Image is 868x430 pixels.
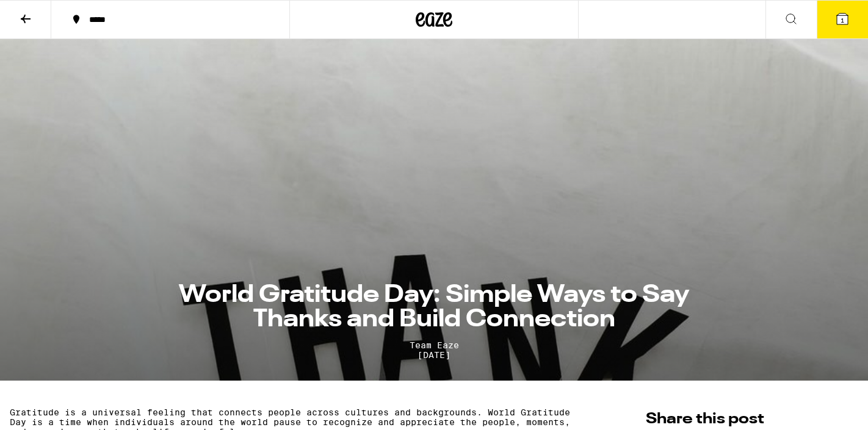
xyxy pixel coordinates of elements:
[646,412,851,427] h2: Share this post
[146,340,722,350] span: Team Eaze
[817,1,868,38] button: 1
[146,350,722,360] span: [DATE]
[841,16,844,24] span: 1
[146,283,722,332] h1: World Gratitude Day: Simple Ways to Say Thanks and Build Connection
